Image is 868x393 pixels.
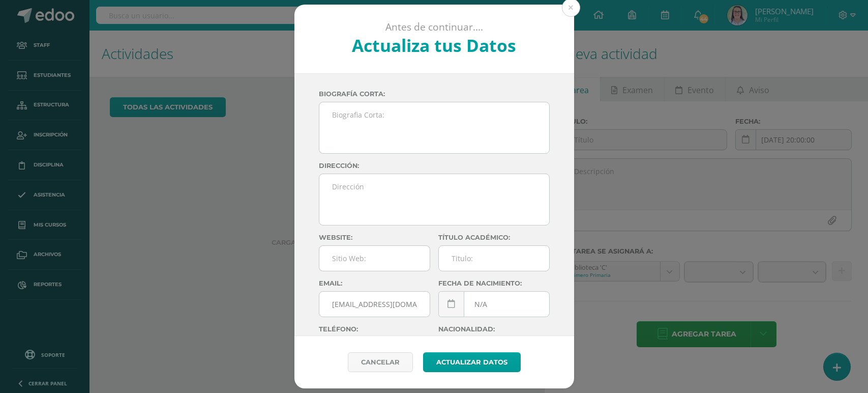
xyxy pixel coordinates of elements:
input: Titulo: [439,246,549,271]
label: Email: [319,279,430,287]
a: Cancelar [348,352,413,372]
button: Actualizar datos [423,352,521,372]
label: Biografía corta: [319,90,550,98]
label: Dirección: [319,162,550,170]
input: Sitio Web: [319,246,430,271]
input: Correo Electronico: [319,292,430,317]
h2: Actualiza tus Datos [321,34,547,57]
label: Título académico: [438,234,550,241]
label: Teléfono: [319,325,430,333]
label: Fecha de nacimiento: [438,279,550,287]
label: Nacionalidad: [438,325,550,333]
input: Fecha de Nacimiento: [439,292,549,317]
label: Website: [319,234,430,241]
p: Antes de continuar.... [321,21,547,34]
